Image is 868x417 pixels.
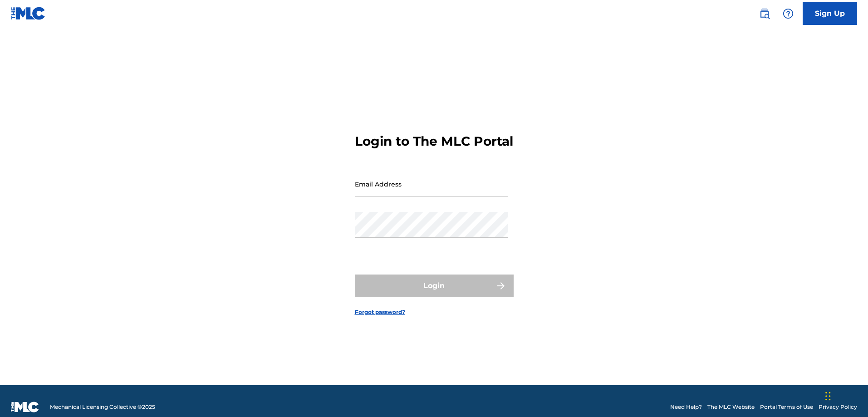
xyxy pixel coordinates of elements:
a: Forgot password? [355,308,405,316]
a: Sign Up [803,2,857,25]
div: Drag [825,383,831,410]
a: Public Search [755,5,774,23]
img: help [783,8,794,19]
a: Need Help? [670,403,702,411]
a: Privacy Policy [819,403,857,411]
div: Help [779,5,797,23]
iframe: Chat Widget [823,373,868,417]
span: Mechanical Licensing Collective © 2025 [50,403,155,411]
h3: Login to The MLC Portal [355,133,513,149]
a: Portal Terms of Use [760,403,813,411]
img: search [759,8,770,19]
a: The MLC Website [707,403,755,411]
img: logo [11,402,39,412]
img: MLC Logo [11,7,46,20]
